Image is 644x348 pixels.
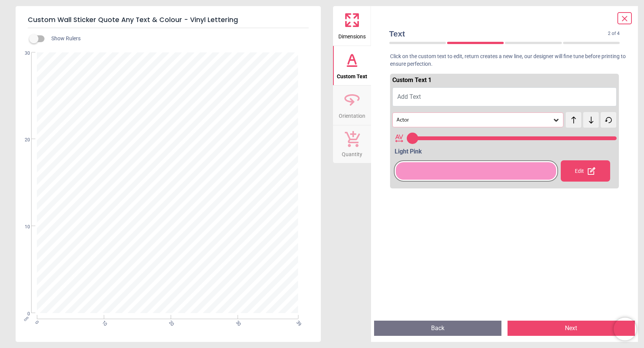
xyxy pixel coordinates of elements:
span: Add Text [397,93,421,100]
span: Dimensions [338,29,366,41]
button: Custom Text [333,46,371,85]
span: 30 [16,50,30,57]
div: Light Pink [395,147,617,156]
iframe: Brevo live chat [614,318,636,340]
span: Quantity [342,147,362,158]
button: Quantity [333,125,371,163]
span: Custom Text 1 [392,76,431,84]
button: Orientation [333,85,371,125]
span: Orientation [339,109,365,120]
h5: Custom Wall Sticker Quote Any Text & Colour - Vinyl Lettering [28,12,309,28]
div: Edit [561,160,610,182]
button: Dimensions [333,6,371,46]
button: Back [374,321,501,336]
span: Text [389,28,608,39]
button: Add Text [392,87,617,106]
div: Show Rulers [34,34,321,43]
span: 2 of 4 [608,30,620,37]
button: Next [508,321,635,336]
span: Custom Text [337,69,367,81]
p: Click on the custom text to edit, return creates a new line, our designer will fine tune before p... [383,53,626,68]
div: Actor [396,117,553,123]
